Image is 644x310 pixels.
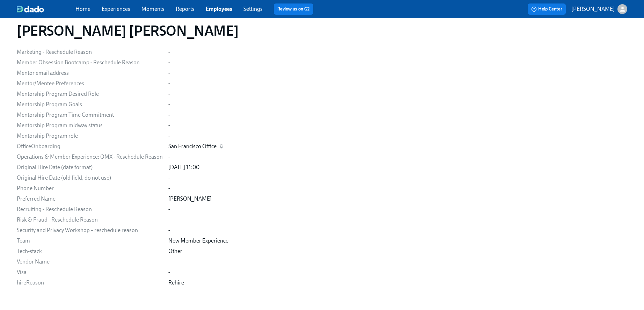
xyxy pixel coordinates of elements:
div: Mentorship Program midway status [17,122,163,129]
div: Risk & Fraud - Reschedule Reason [17,216,163,224]
div: [PERSON_NAME] [168,195,212,203]
a: Employees [206,6,232,12]
div: - [168,174,170,182]
div: Member Obsession Bootcamp - Reschedule Reason [17,59,163,66]
div: [DATE] 11:00 [168,164,199,171]
a: Settings [243,6,263,12]
div: Security and Privacy Workshop – reschedule reason [17,226,163,234]
div: Rehire [168,279,184,287]
div: Tech-stack [17,247,163,255]
div: New Member Experience [168,237,228,245]
div: - [168,90,170,98]
h1: [PERSON_NAME] [PERSON_NAME] [17,22,239,39]
img: dado [17,6,44,13]
div: - [168,48,170,56]
div: - [168,258,170,266]
div: Marketing - Reschedule Reason [17,48,163,56]
div: - [168,132,170,140]
div: Vendor Name [17,258,163,266]
div: Team [17,237,163,245]
div: hireReason [17,279,163,287]
div: Mentor email address [17,69,163,77]
div: OfficeOnboarding [17,143,163,150]
a: dado [17,6,75,13]
div: - [168,206,170,213]
div: - [168,185,170,192]
div: - [168,80,170,87]
div: - [168,216,170,224]
div: - [168,59,170,66]
div: Mentorship Program Goals [17,101,163,108]
div: - [168,268,170,276]
button: [PERSON_NAME] [571,4,627,14]
div: Mentorship Program role [17,132,163,140]
button: Review us on G2 [274,3,313,15]
div: Mentor/Mentee Preferences [17,80,163,87]
span: Help Center [531,6,562,13]
div: Mentorship Program Desired Role [17,90,163,98]
div: Original Hire Date (date format) [17,164,163,171]
a: Review us on G2 [277,6,310,13]
div: - [168,101,170,108]
div: - [168,226,170,234]
div: Original Hire Date (old field, do not use) [17,174,163,182]
div: Other [168,247,182,255]
div: - [168,111,170,119]
button: Help Center [528,3,566,15]
div: Operations & Member Experience: OMX - Reschedule Reason [17,153,163,161]
a: Moments [141,6,164,12]
a: Reports [176,6,195,12]
div: Preferred Name [17,195,163,203]
div: San Francisco Office [168,143,217,150]
div: Mentorship Program Time Commitment [17,111,163,119]
p: [PERSON_NAME] [571,5,615,13]
a: Home [75,6,90,12]
div: - [168,69,170,77]
a: Experiences [102,6,130,12]
div: - [168,122,170,129]
div: Visa [17,268,163,276]
div: Phone Number [17,185,163,192]
div: - [168,153,170,161]
div: Recruiting - Reschedule Reason [17,206,163,213]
